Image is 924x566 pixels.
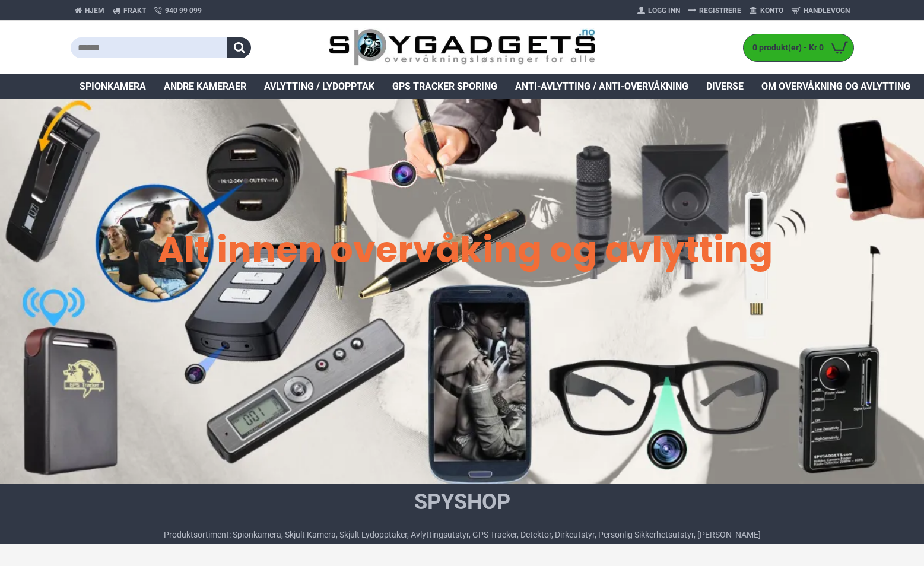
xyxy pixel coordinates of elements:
[697,74,752,99] a: Diverse
[165,5,202,16] span: 940 99 099
[71,74,155,99] a: Spionkamera
[164,529,761,541] div: Produktsortiment: Spionkamera, Skjult Kamera, Skjult Lydopptaker, Avlyttingsutstyr, GPS Tracker, ...
[506,74,697,99] a: Anti-avlytting / Anti-overvåkning
[744,42,827,54] span: 0 produkt(er) - Kr 0
[85,5,104,16] span: Hjem
[648,5,680,16] span: Logg Inn
[392,80,497,94] span: GPS Tracker Sporing
[164,487,761,517] h1: SpyShop
[255,74,383,99] a: Avlytting / Lydopptak
[745,1,788,20] a: Konto
[80,80,146,94] span: Spionkamera
[788,1,854,20] a: Handlevogn
[515,80,688,94] span: Anti-avlytting / Anti-overvåkning
[761,80,910,94] span: Om overvåkning og avlytting
[804,5,850,16] span: Handlevogn
[752,74,919,99] a: Om overvåkning og avlytting
[633,1,684,20] a: Logg Inn
[684,1,745,20] a: Registrere
[383,74,506,99] a: GPS Tracker Sporing
[264,80,374,94] span: Avlytting / Lydopptak
[706,80,744,94] span: Diverse
[744,34,853,61] a: 0 produkt(er) - Kr 0
[123,5,146,16] span: Frakt
[699,5,741,16] span: Registrere
[329,28,595,67] img: SpyGadgets.no
[760,5,783,16] span: Konto
[155,74,255,99] a: Andre kameraer
[164,80,246,94] span: Andre kameraer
